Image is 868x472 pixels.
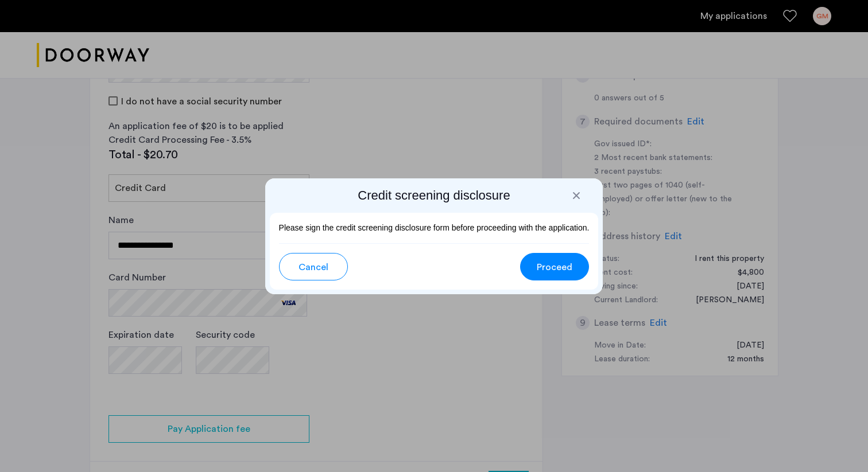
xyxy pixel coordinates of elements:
button: button [520,253,589,280]
span: Cancel [299,260,328,274]
span: Proceed [537,260,572,274]
p: Please sign the credit screening disclosure form before proceeding with the application. [279,222,590,234]
h2: Credit screening disclosure [270,188,599,204]
button: button [279,253,348,280]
